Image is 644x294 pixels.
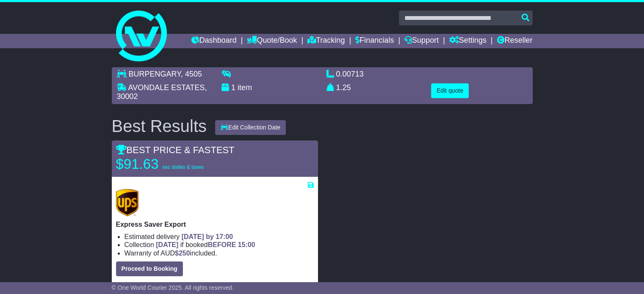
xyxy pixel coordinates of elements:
[124,233,314,241] li: Estimated delivery
[208,241,236,248] span: BEFORE
[156,241,255,248] span: if booked
[336,83,351,92] span: 1.25
[116,156,222,173] p: $91.63
[179,250,190,257] span: 250
[182,233,233,240] span: [DATE] by 17:00
[124,249,314,257] li: Warranty of AUD included.
[307,34,345,48] a: Tracking
[163,164,204,170] span: exc duties & taxes
[231,83,235,92] span: 1
[129,70,181,78] span: BURPENGARY
[116,220,314,228] p: Express Saver Export
[191,34,237,48] a: Dashboard
[404,34,439,48] a: Support
[181,70,202,78] span: , 4505
[355,34,394,48] a: Financials
[336,70,364,78] span: 0.00713
[431,83,469,98] button: Edit quote
[108,117,211,135] div: Best Results
[116,189,139,216] img: UPS (new): Express Saver Export
[116,145,235,155] span: BEST PRICE & FASTEST
[238,83,252,92] span: item
[112,284,234,291] span: © One World Courier 2025. All rights reserved.
[175,250,190,257] span: $
[124,241,314,249] li: Collection
[238,241,255,248] span: 15:00
[497,34,532,48] a: Reseller
[128,83,205,92] span: AVONDALE ESTATES
[247,34,297,48] a: Quote/Book
[117,83,207,101] span: , 30002
[156,241,178,248] span: [DATE]
[449,34,486,48] a: Settings
[116,261,183,276] button: Proceed to Booking
[215,120,286,135] button: Edit Collection Date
